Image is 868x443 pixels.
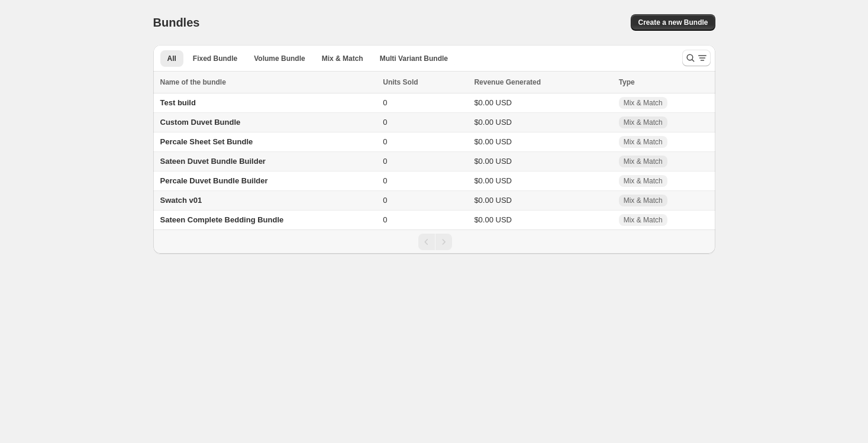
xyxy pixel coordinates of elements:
h1: Bundles [153,15,200,30]
span: Multi Variant Bundle [380,54,448,63]
button: Search and filter results [682,50,711,66]
span: Fixed Bundle [193,54,237,63]
span: Mix & Match [322,54,363,63]
span: 0 [383,176,387,185]
span: Revenue Generated [474,76,541,88]
span: $0.00 USD [474,157,512,166]
span: Percale Duvet Bundle Builder [160,176,268,185]
div: Name of the bundle [160,76,376,88]
span: Mix & Match [624,98,663,108]
span: 0 [383,98,387,107]
span: Swatch v01 [160,196,202,205]
span: Sateen Duvet Bundle Builder [160,157,266,166]
span: $0.00 USD [474,196,512,205]
nav: Pagination [153,229,715,254]
span: $0.00 USD [474,98,512,107]
span: Percale Sheet Set Bundle [160,137,253,146]
button: Revenue Generated [474,76,553,88]
span: Mix & Match [624,137,663,147]
span: Volume Bundle [254,54,305,63]
span: Mix & Match [624,157,663,166]
span: Units Sold [383,76,418,88]
span: Mix & Match [624,176,663,186]
span: Test build [160,98,196,107]
span: $0.00 USD [474,215,512,224]
span: Mix & Match [624,196,663,205]
span: 0 [383,118,387,127]
button: Create a new Bundle [631,14,715,31]
span: Create a new Bundle [638,18,708,27]
span: $0.00 USD [474,118,512,127]
button: Units Sold [383,76,430,88]
span: Custom Duvet Bundle [160,118,241,127]
span: 0 [383,196,387,205]
span: $0.00 USD [474,137,512,146]
span: All [167,54,176,63]
span: Sateen Complete Bedding Bundle [160,215,284,224]
div: Type [619,76,708,88]
span: Mix & Match [624,215,663,225]
span: 0 [383,215,387,224]
span: 0 [383,157,387,166]
span: $0.00 USD [474,176,512,185]
span: 0 [383,137,387,146]
span: Mix & Match [624,118,663,127]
